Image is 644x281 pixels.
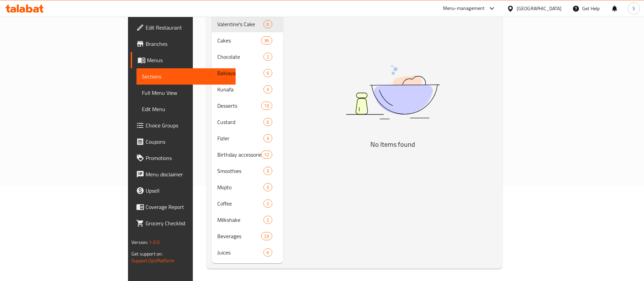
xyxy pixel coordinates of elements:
[212,32,283,49] div: Cakes36
[131,36,236,52] a: Branches
[217,248,264,257] span: Juices
[212,130,283,146] div: Fizler3
[263,53,272,61] div: items
[217,118,264,126] span: Custard
[264,200,272,207] span: 2
[212,179,283,195] div: Mojito3
[517,5,562,12] div: [GEOGRAPHIC_DATA]
[136,68,236,85] a: Sections
[146,138,230,146] span: Coupons
[217,216,264,224] span: Milkshake
[136,85,236,101] a: Full Menu View
[131,134,236,150] a: Coupons
[308,47,478,137] img: dish.svg
[217,53,264,61] span: Chocolate
[146,219,230,227] span: Grocery Checklist
[131,117,236,134] a: Choice Groups
[261,103,272,109] span: 13
[264,135,272,142] span: 3
[261,37,272,44] span: 36
[146,203,230,211] span: Coverage Report
[131,199,236,215] a: Coverage Report
[147,56,230,64] span: Menus
[264,184,272,191] span: 3
[146,187,230,195] span: Upsell
[264,86,272,93] span: 3
[212,146,283,163] div: Birthday accessories12
[212,228,283,244] div: Beverages23
[217,20,264,28] span: Valentine's Cake
[212,98,283,114] div: Desserts13
[443,4,485,13] div: Menu-management
[212,163,283,179] div: Smoothies3
[131,256,174,265] a: Support.OpsPlatform
[131,249,163,258] span: Get support on:
[146,154,230,162] span: Promotions
[217,199,264,208] span: Coffee
[217,183,264,191] span: Mojito
[263,85,272,93] div: items
[131,166,236,182] a: Menu disclaimer
[212,13,283,263] nav: Menu sections
[131,150,236,166] a: Promotions
[263,118,272,126] div: items
[149,238,160,247] span: 1.0.0
[264,168,272,174] span: 3
[136,101,236,117] a: Edit Menu
[142,72,230,81] span: Sections
[212,114,283,130] div: Custard6
[263,248,272,257] div: items
[264,54,272,60] span: 2
[212,65,283,81] div: Baklava5
[217,232,261,240] span: Beverages
[263,216,272,224] div: items
[217,167,264,175] span: Smoothies
[217,151,261,159] span: Birthday accessories
[212,195,283,212] div: Coffee2
[212,81,283,98] div: Kunafa3
[146,23,230,32] span: Edit Restaurant
[308,139,478,150] h5: No Items found
[264,119,272,125] span: 6
[217,36,261,45] span: Cakes
[142,105,230,113] span: Edit Menu
[212,16,283,32] div: Valentine's Cake0
[263,183,272,191] div: items
[261,233,272,240] span: 23
[212,212,283,228] div: Milkshake2
[261,232,272,240] div: items
[212,49,283,65] div: Chocolate2
[131,215,236,231] a: Grocery Checklist
[263,134,272,142] div: items
[131,238,148,247] span: Version:
[263,199,272,208] div: items
[146,40,230,48] span: Branches
[131,19,236,36] a: Edit Restaurant
[146,121,230,129] span: Choice Groups
[217,69,264,77] span: Baklava
[142,89,230,97] span: Full Menu View
[261,151,272,159] div: items
[146,170,230,178] span: Menu disclaimer
[212,244,283,261] div: Juices6
[217,85,264,93] span: Kunafa
[264,70,272,76] span: 5
[217,102,261,110] span: Desserts
[264,21,272,28] span: 0
[264,217,272,223] span: 2
[261,102,272,110] div: items
[264,249,272,256] span: 6
[131,182,236,199] a: Upsell
[217,134,264,142] span: Fizler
